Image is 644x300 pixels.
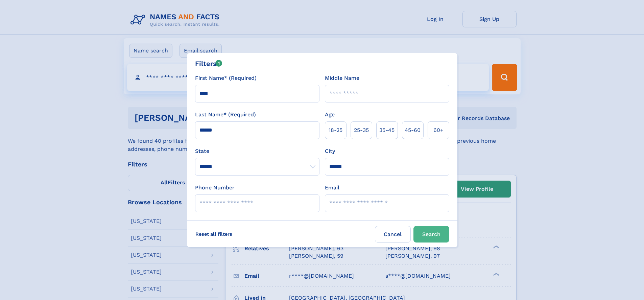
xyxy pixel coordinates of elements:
[191,226,237,242] label: Reset all filters
[325,184,339,192] label: Email
[354,126,369,134] span: 25‑35
[405,126,421,134] span: 45‑60
[375,226,411,243] label: Cancel
[413,226,449,243] button: Search
[195,184,235,192] label: Phone Number
[195,74,257,82] label: First Name* (Required)
[195,59,222,69] div: Filters
[325,111,335,119] label: Age
[325,74,359,82] label: Middle Name
[325,147,335,155] label: City
[195,111,256,119] label: Last Name* (Required)
[379,126,395,134] span: 35‑45
[195,147,319,155] label: State
[329,126,342,134] span: 18‑25
[433,126,444,134] span: 60+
